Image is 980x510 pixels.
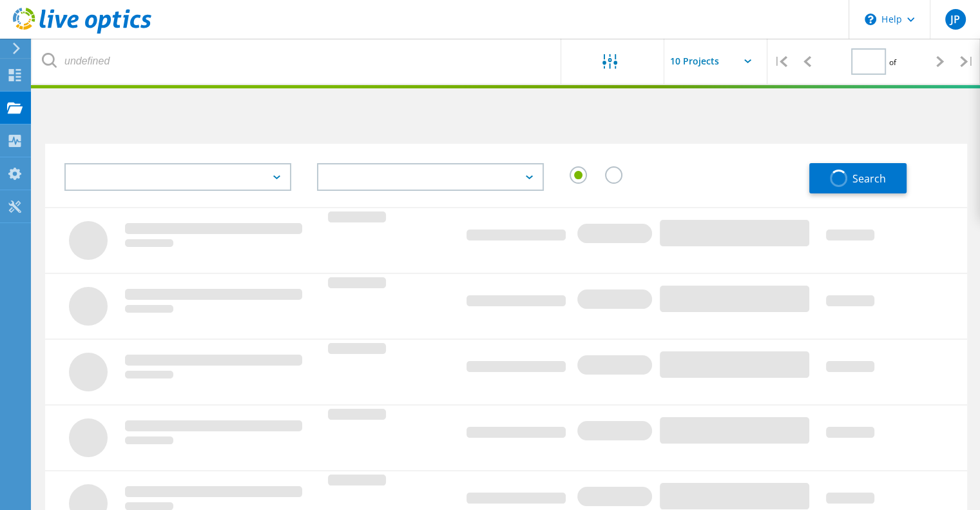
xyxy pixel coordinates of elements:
button: Search [809,163,907,193]
svg: \n [865,14,876,25]
span: JP [950,14,960,25]
span: of [889,57,896,68]
div: | [954,39,980,84]
input: undefined [32,39,562,84]
span: Search [852,172,886,186]
a: Live Optics Dashboard [13,27,151,36]
div: | [767,39,794,84]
